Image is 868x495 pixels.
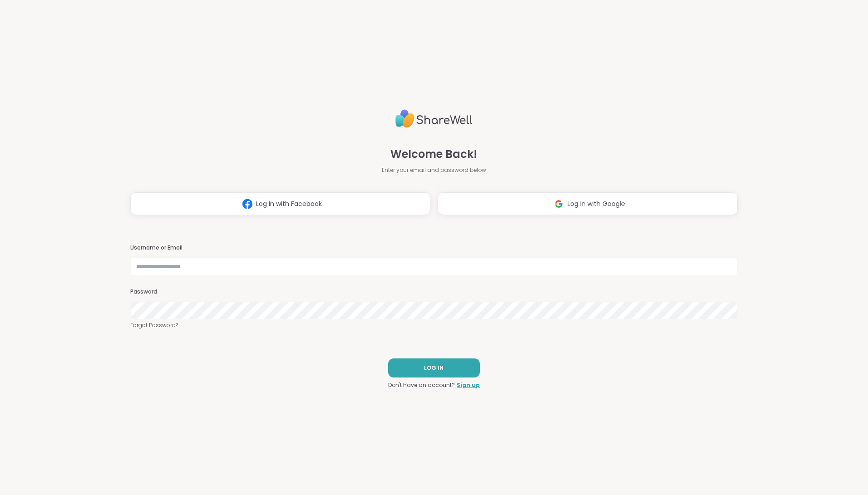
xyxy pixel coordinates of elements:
button: Log in with Google [438,192,738,215]
img: ShareWell Logo [395,106,473,132]
span: Log in with Google [567,199,625,209]
h3: Username or Email [130,244,738,252]
h3: Password [130,288,738,296]
span: LOG IN [424,364,444,372]
button: LOG IN [388,358,480,377]
span: Enter your email and password below [382,166,486,174]
img: ShareWell Logomark [550,196,567,212]
button: Log in with Facebook [130,192,430,215]
a: Forgot Password? [130,321,738,329]
span: Don't have an account? [388,381,455,389]
span: Log in with Facebook [256,199,322,209]
img: ShareWell Logomark [239,196,256,212]
span: Welcome Back! [390,146,477,162]
a: Sign up [457,381,480,389]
